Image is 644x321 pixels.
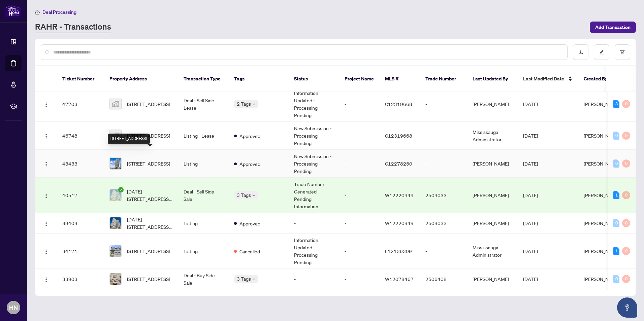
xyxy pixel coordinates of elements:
td: [PERSON_NAME] [467,289,518,310]
td: [PERSON_NAME] [467,86,518,122]
td: - [339,213,380,234]
span: filter [620,50,625,55]
span: [DATE] [523,101,538,107]
button: Logo [41,190,52,201]
div: 0 [622,132,630,140]
td: Listing - Lease [178,122,229,150]
button: edit [594,44,609,60]
td: - [339,234,380,269]
td: Information Updated - Processing Pending [289,234,339,269]
div: 0 [622,191,630,199]
span: HN [9,303,18,312]
td: 39409 [57,213,104,234]
td: Deal - Sell Side Lease [178,86,229,122]
img: Logo [43,277,49,282]
span: C12319668 [385,101,412,107]
td: Mississauga Administrator [467,122,518,150]
div: 1 [613,247,619,255]
td: 2506408 [420,269,467,289]
th: Last Updated By [467,66,518,92]
button: Logo [41,218,52,228]
button: Logo [41,99,52,109]
td: 32396 [57,289,104,310]
img: logo [5,5,22,17]
td: - [339,269,380,289]
button: Logo [41,130,52,141]
button: download [573,44,588,60]
img: Logo [43,102,49,107]
td: 43433 [57,150,104,178]
td: 34171 [57,234,104,269]
div: 0 [613,275,619,283]
td: - [289,213,339,234]
img: Logo [43,249,49,254]
span: [DATE][STREET_ADDRESS][PERSON_NAME] [127,188,173,203]
span: home [35,10,40,14]
th: Property Address [104,66,178,92]
span: Add Transaction [595,22,631,33]
span: [PERSON_NAME] [584,192,620,198]
span: [PERSON_NAME] [584,133,620,139]
span: Last Modified Date [523,75,564,82]
img: Logo [43,134,49,139]
span: 3 Tags [237,275,251,283]
img: Logo [43,221,49,226]
th: Project Name [339,66,380,92]
span: E12136309 [385,248,412,254]
span: [PERSON_NAME] [584,248,620,254]
td: Mississauga Administrator [467,234,518,269]
th: Transaction Type [178,66,229,92]
span: check-circle [118,187,124,192]
td: - [420,289,467,310]
span: C12278250 [385,160,412,167]
span: Approved [239,132,260,140]
td: Listing [178,234,229,269]
td: Listing [178,289,229,310]
span: 2 Tags [237,100,251,108]
span: Deal Processing [42,9,76,15]
span: W12220949 [385,220,414,226]
span: [DATE] [523,248,538,254]
th: Created By [578,66,619,92]
img: thumbnail-img [110,158,121,169]
span: [STREET_ADDRESS] [127,247,170,255]
span: [STREET_ADDRESS] [127,132,170,139]
span: [DATE] [523,160,538,167]
td: New Submission - Processing Pending [289,122,339,150]
td: [PERSON_NAME] [467,269,518,289]
td: - [420,122,467,150]
span: [PERSON_NAME] [584,220,620,226]
img: thumbnail-img [110,245,121,257]
div: 0 [622,247,630,255]
button: Add Transaction [590,22,636,33]
th: Status [289,66,339,92]
div: 0 [613,132,619,140]
img: thumbnail-img [110,217,121,229]
td: [PERSON_NAME] [467,213,518,234]
span: W12220949 [385,192,414,198]
span: download [578,50,583,55]
span: [DATE] [523,133,538,139]
td: 33903 [57,269,104,289]
button: Logo [41,246,52,256]
button: Open asap [617,297,637,318]
td: [PERSON_NAME] [467,150,518,178]
span: [DATE][STREET_ADDRESS][PERSON_NAME] [127,216,173,230]
th: Ticket Number [57,66,104,92]
div: 3 [613,100,619,108]
span: [STREET_ADDRESS] [127,275,170,283]
td: - [289,289,339,310]
span: [STREET_ADDRESS] [127,100,170,108]
td: - [420,234,467,269]
td: 40517 [57,178,104,213]
span: [STREET_ADDRESS] [127,160,170,167]
img: thumbnail-img [110,98,121,110]
img: Logo [43,162,49,167]
td: - [339,86,380,122]
img: thumbnail-img [110,130,121,141]
a: RAHR - Transactions [35,21,111,33]
td: 2509033 [420,213,467,234]
th: Tags [229,66,289,92]
td: 47703 [57,86,104,122]
img: thumbnail-img [110,189,121,201]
